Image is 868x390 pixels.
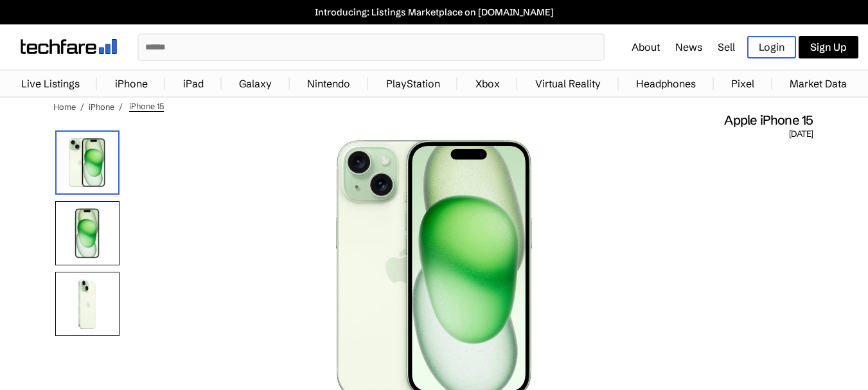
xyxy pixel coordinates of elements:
[177,71,210,96] a: iPad
[80,102,84,112] span: /
[718,40,735,53] a: Sell
[129,101,164,112] span: iPhone 15
[119,102,123,112] span: /
[724,112,813,129] span: Apple iPhone 15
[109,71,154,96] a: iPhone
[725,71,761,96] a: Pixel
[747,36,796,58] a: Login
[301,71,357,96] a: Nintendo
[15,71,86,96] a: Live Listings
[380,71,447,96] a: PlayStation
[529,71,607,96] a: Virtual Reality
[630,71,702,96] a: Headphones
[55,201,120,265] img: Front
[469,71,506,96] a: Xbox
[799,36,858,58] a: Sign Up
[783,71,853,96] a: Market Data
[89,102,114,112] a: iPhone
[789,129,813,140] span: [DATE]
[632,40,660,53] a: About
[675,40,702,53] a: News
[21,39,117,54] img: techfare logo
[233,71,278,96] a: Galaxy
[55,272,120,336] img: Rear
[53,102,76,112] a: Home
[6,6,862,18] a: Introducing: Listings Marketplace on [DOMAIN_NAME]
[55,130,120,195] img: iPhone 15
